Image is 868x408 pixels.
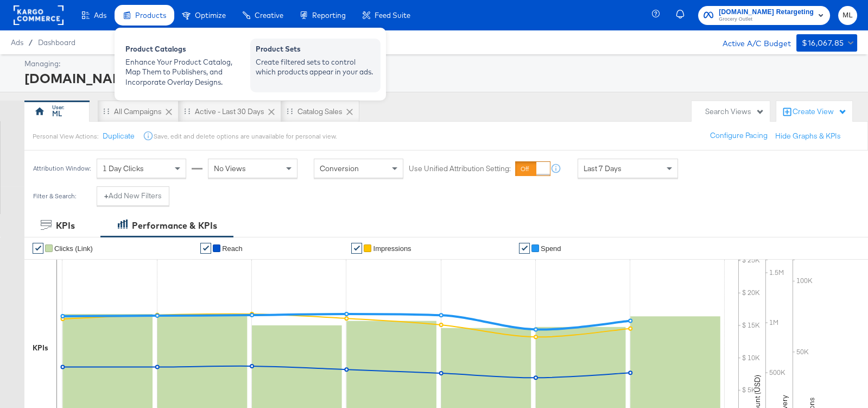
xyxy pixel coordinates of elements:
span: 1 Day Clicks [103,164,144,173]
div: ML [52,109,62,119]
div: Managing: [24,59,854,69]
span: Impressions [373,244,411,253]
div: Drag to reorder tab [184,108,190,114]
span: Spend [541,244,561,253]
span: No Views [214,164,246,173]
span: [DOMAIN_NAME] Retargeting [719,7,814,18]
a: ✔ [519,243,530,254]
span: Products [135,11,166,20]
span: Reach [222,244,243,253]
button: [DOMAIN_NAME] RetargetingGrocery Outlet [698,6,830,25]
div: All Campaigns [114,106,162,117]
div: Personal View Actions: [33,132,98,141]
span: Optimize [195,11,226,20]
strong: + [104,191,109,201]
span: Ads [11,38,23,47]
span: Creative [255,11,283,20]
button: Configure Pacing [702,126,775,146]
button: ML [838,6,857,25]
a: ✔ [351,243,362,254]
div: Drag to reorder tab [287,108,293,114]
a: Dashboard [38,38,75,47]
div: Active - Last 30 Days [195,106,264,117]
div: Filter & Search: [33,192,77,200]
button: Duplicate [103,131,135,141]
a: ✔ [200,243,211,254]
div: $16,067.85 [802,36,844,50]
label: Use Unified Attribution Setting: [409,164,511,174]
button: Hide Graphs & KPIs [775,131,841,141]
span: Last 7 Days [584,164,622,173]
div: Catalog Sales [297,106,343,117]
span: / [23,38,38,47]
div: Drag to reorder tab [103,108,109,114]
button: $16,067.85 [796,34,857,52]
button: +Add New Filters [97,186,169,206]
span: ML [842,9,853,22]
span: Grocery Outlet [719,15,814,24]
div: Search Views [705,106,764,117]
div: Attribution Window: [33,165,91,172]
span: Reporting [312,11,346,20]
span: Feed Suite [375,11,410,20]
div: Performance & KPIs [132,219,217,232]
span: Ads [94,11,106,20]
div: [DOMAIN_NAME] Retargeting [24,69,854,87]
div: KPIs [33,343,48,353]
span: Clicks (Link) [54,244,93,253]
a: ✔ [33,243,43,254]
div: Active A/C Budget [711,34,791,51]
span: Conversion [320,164,359,173]
div: Save, edit and delete options are unavailable for personal view. [154,132,337,141]
div: Create View [793,106,847,117]
div: KPIs [56,219,75,232]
